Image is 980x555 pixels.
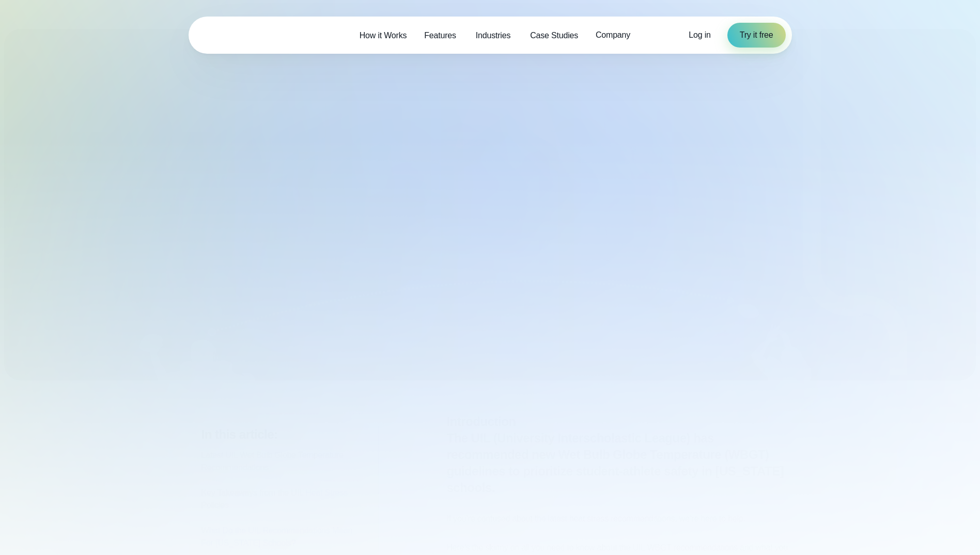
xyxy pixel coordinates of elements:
[596,29,630,41] span: Company
[689,29,710,41] a: Log in
[530,29,578,42] span: Case Studies
[360,29,407,42] span: How it Works
[740,29,773,41] span: Try it free
[476,29,510,42] span: Industries
[424,29,456,42] span: Features
[689,30,710,39] span: Log in
[521,25,587,46] a: Case Studies
[351,25,416,46] a: How it Works
[727,23,786,48] a: Try it free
